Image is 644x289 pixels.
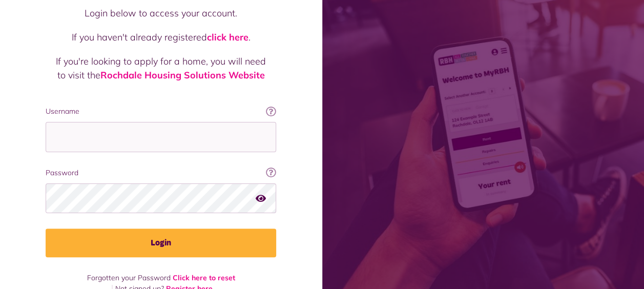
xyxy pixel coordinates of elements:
[46,168,276,178] label: Password
[46,229,276,257] button: Login
[46,106,276,117] label: Username
[207,31,248,43] a: click here
[173,273,235,282] a: Click here to reset
[56,54,266,82] p: If you're looking to apply for a home, you will need to visit the
[56,6,266,20] p: Login below to access your account.
[100,69,265,81] a: Rochdale Housing Solutions Website
[56,30,266,44] p: If you haven't already registered .
[87,273,171,282] span: Forgotten your Password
